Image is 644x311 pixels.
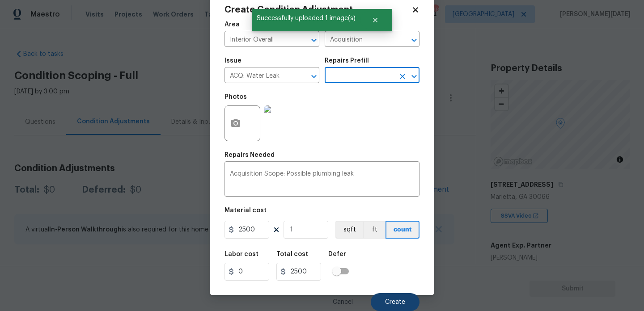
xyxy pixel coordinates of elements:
h5: Material cost [225,207,267,214]
button: Close [360,11,390,29]
button: count [386,221,419,239]
button: Create [371,293,419,311]
span: Create [385,299,405,306]
button: Open [408,70,420,83]
span: Successfully uploaded 1 image(s) [252,9,360,28]
button: Clear [396,70,409,83]
h5: Issue [225,58,241,64]
h5: Total cost [276,251,308,257]
h5: Defer [328,251,346,257]
button: Open [308,34,320,46]
button: Open [408,34,420,46]
h5: Repairs Needed [225,152,275,158]
button: ft [363,221,386,239]
textarea: Acquisition Scope: Possible plumbing leak [230,171,414,189]
h2: Create Condition Adjustment [225,5,411,14]
button: Open [308,70,320,83]
button: Cancel [318,293,367,311]
h5: Labor cost [225,251,258,257]
button: sqft [335,221,363,239]
h5: Area [225,21,240,28]
h5: Repairs Prefill [325,58,369,64]
h5: Photos [225,94,247,100]
span: Cancel [333,299,353,306]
